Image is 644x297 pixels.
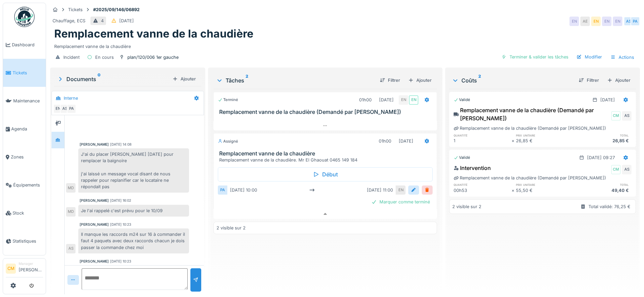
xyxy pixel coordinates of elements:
[396,185,406,195] div: EN
[90,6,142,13] strong: #2025/09/146/06892
[13,98,43,104] span: Maintenance
[66,244,76,253] div: AS
[454,187,512,194] div: 00h53
[499,52,571,61] div: Terminer & valider les tâches
[13,238,43,244] span: Statistiques
[6,261,43,277] a: CM Manager[PERSON_NAME]
[574,138,631,144] div: 26,85 €
[219,109,434,115] h3: Remplacement vanne de la chaudière (Demandé par [PERSON_NAME])
[587,154,615,161] div: [DATE] 09:27
[3,31,46,59] a: Dashboard
[399,95,408,105] div: EN
[110,198,131,203] div: [DATE] 16:02
[3,199,46,227] a: Stock
[409,95,418,105] div: EN
[478,76,481,84] sup: 2
[512,138,516,144] div: ×
[3,227,46,255] a: Statistiques
[13,70,43,76] span: Tickets
[11,154,43,160] span: Zones
[602,17,611,26] div: EN
[611,111,621,121] div: CM
[19,261,43,266] div: Manager
[54,27,253,40] h1: Remplacement vanne de la chaudière
[399,138,413,144] div: [DATE]
[454,175,606,181] div: Remplacement vanne de la chaudière (Demandé par [PERSON_NAME])
[119,18,134,24] div: [DATE]
[63,54,80,60] div: Incident
[611,165,621,174] div: CM
[101,18,104,24] div: 4
[3,87,46,115] a: Maintenance
[170,74,199,83] div: Ajouter
[67,104,76,114] div: PA
[218,185,227,195] div: PA
[3,59,46,87] a: Tickets
[454,138,512,144] div: 1
[95,54,114,60] div: En cours
[68,6,83,13] div: Tickets
[57,75,170,83] div: Documents
[591,17,601,26] div: EN
[216,76,374,84] div: Tâches
[60,104,69,114] div: AS
[219,157,434,163] div: Remplacement vanne de la chaudière. Mr El Ghaouat 0465 149 184
[218,97,238,103] div: Terminé
[454,182,512,187] h6: quantité
[80,259,109,264] div: [PERSON_NAME]
[54,41,636,50] div: Remplacement vanne de la chaudière
[377,76,403,85] div: Filtrer
[53,18,85,24] div: Chauffage, ECS
[3,171,46,199] a: Équipements
[454,125,606,131] div: Remplacement vanne de la chaudière (Demandé par [PERSON_NAME])
[13,210,43,216] span: Stock
[613,17,622,26] div: EN
[574,187,631,194] div: 49,40 €
[516,187,574,194] div: 55,50 €
[454,97,470,103] div: Validé
[452,76,573,84] div: Coûts
[454,133,512,138] h6: quantité
[516,138,574,144] div: 26,85 €
[622,165,631,174] div: AS
[600,97,615,103] div: [DATE]
[12,42,43,48] span: Dashboard
[216,225,246,231] div: 2 visible sur 2
[78,148,189,193] div: J'ai du placer [PERSON_NAME] [DATE] pour remplacer la baignoire j'ai laissé un message vocal disa...
[574,182,631,187] h6: total
[64,95,78,101] div: Interne
[452,203,481,210] div: 2 visible sur 2
[359,97,372,103] div: 01h00
[98,75,101,83] sup: 0
[574,133,631,138] h6: total
[80,142,109,147] div: [PERSON_NAME]
[516,133,574,138] h6: prix unitaire
[11,126,43,132] span: Agenda
[516,182,574,187] h6: prix unitaire
[218,139,238,144] div: Assigné
[574,52,605,61] div: Modifier
[454,155,470,160] div: Validé
[66,207,76,217] div: MD
[569,17,579,26] div: EN
[78,205,189,217] div: Je l'ai rappelé c'est prévu pour le 10/09
[379,138,391,144] div: 01h00
[110,259,131,264] div: [DATE] 10:23
[604,76,633,85] div: Ajouter
[379,97,394,103] div: [DATE]
[13,182,43,188] span: Équipements
[80,198,109,203] div: [PERSON_NAME]
[53,104,63,114] div: EN
[369,197,433,206] div: Marquer comme terminé
[19,261,43,276] li: [PERSON_NAME]
[246,76,248,84] sup: 2
[512,187,516,194] div: ×
[127,54,179,60] div: plan/120/006 1er gauche
[6,264,16,274] li: CM
[622,111,631,121] div: AS
[580,17,590,26] div: AE
[110,142,131,147] div: [DATE] 14:08
[454,164,491,172] div: Intervention
[454,106,610,122] div: Remplacement vanne de la chaudière (Demandé par [PERSON_NAME])
[14,7,35,27] img: Badge_color-CXgf-gQk.svg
